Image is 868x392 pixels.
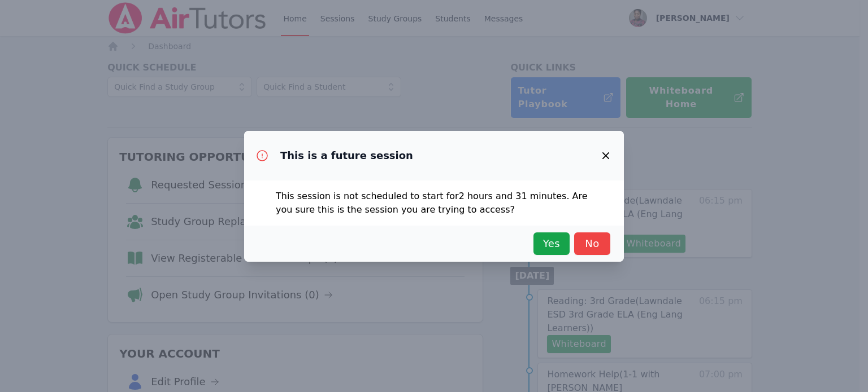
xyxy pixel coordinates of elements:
span: No [580,236,605,252]
h3: This is a future session [280,149,413,162]
button: Yes [533,232,570,255]
p: This session is not scheduled to start for 2 hours and 31 minutes . Are you sure this is the sess... [276,190,592,217]
button: No [574,232,610,255]
span: Yes [539,236,564,252]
